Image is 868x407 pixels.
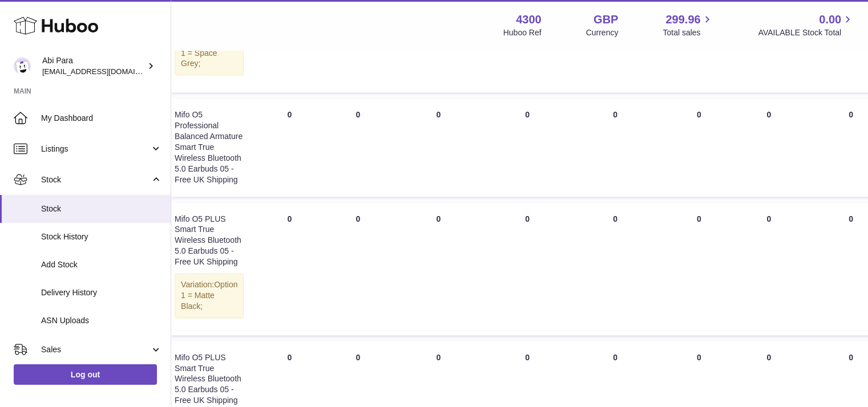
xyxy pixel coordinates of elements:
span: Option 1 = Space Grey; [181,38,237,68]
div: Currency [586,27,619,38]
a: 299.96 Total sales [663,12,713,38]
div: Mifo O5 PLUS Smart True Wireless Bluetooth 5.0 Earbuds 05 - Free UK Shipping [175,352,244,406]
div: Variation: [175,31,244,76]
span: Listings [41,144,150,154]
span: Delivery History [41,287,162,298]
strong: GBP [594,12,618,27]
td: 0 [660,202,738,335]
td: 0 [485,202,570,335]
span: 0 [613,110,617,119]
span: Sales [41,344,150,355]
span: 0 [613,353,617,362]
td: 0 [738,98,800,196]
span: Option 1 = Matte Black; [181,280,237,311]
div: Mifo O5 Professional Balanced Armature Smart True Wireless Bluetooth 5.0 Earbuds 05 - Free UK Shi... [175,109,244,185]
td: 0 [485,98,570,196]
td: 0 [255,98,324,196]
span: Stock History [41,231,162,242]
img: Abi@mifo.co.uk [14,58,31,75]
span: ASN Uploads [41,315,162,326]
a: Log out [14,364,157,385]
td: 0 [324,98,392,196]
span: Total sales [663,27,713,38]
div: Mifo O5 PLUS Smart True Wireless Bluetooth 5.0 Earbuds 05 - Free UK Shipping [175,214,244,267]
td: 0 [660,98,738,196]
span: My Dashboard [41,113,162,124]
td: 0 [738,202,800,335]
td: 0 [392,202,485,335]
span: [EMAIL_ADDRESS][DOMAIN_NAME] [42,67,168,76]
span: AVAILABLE Stock Total [758,27,854,38]
span: 0.00 [819,12,841,27]
a: 0.00 AVAILABLE Stock Total [758,12,854,38]
td: 0 [255,202,324,335]
td: 0 [392,98,485,196]
div: Variation: [175,273,244,318]
div: Abi Para [42,55,145,77]
span: 0 [613,214,617,223]
strong: 4300 [516,12,542,27]
div: Huboo Ref [503,27,542,38]
span: Stock [41,203,162,214]
span: Add Stock [41,259,162,270]
span: 299.96 [665,12,700,27]
td: 0 [324,202,392,335]
span: Stock [41,174,150,185]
